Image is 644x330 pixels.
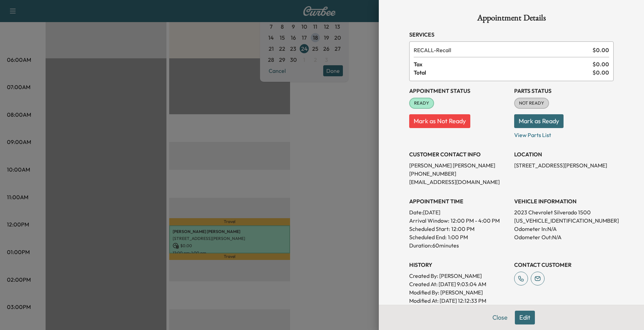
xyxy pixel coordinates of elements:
p: [US_VEHICLE_IDENTIFICATION_NUMBER] [514,216,614,225]
p: [STREET_ADDRESS][PERSON_NAME] [514,161,614,169]
p: Date: [DATE] [409,208,509,216]
h1: Appointment Details [409,14,614,25]
p: View Parts List [514,128,614,139]
p: Arrival Window: [409,216,509,225]
h3: VEHICLE INFORMATION [514,197,614,205]
h3: Appointment Status [409,87,509,95]
p: Duration: 60 minutes [409,241,509,250]
span: Total [414,68,593,77]
span: NOT READY [515,100,548,107]
h3: Parts Status [514,87,614,95]
p: Modified At : [DATE] 12:12:33 PM [409,297,509,305]
p: Scheduled End: [409,233,446,241]
span: Tax [414,60,593,68]
p: Scheduled Start: [409,225,450,233]
p: 1:00 PM [448,233,468,241]
p: Created At : [DATE] 9:03:04 AM [409,280,509,288]
h3: LOCATION [514,150,614,158]
span: 12:00 PM - 4:00 PM [451,216,500,225]
h3: CONTACT CUSTOMER [514,261,614,269]
span: $ 0.00 [593,60,609,68]
p: Odometer Out: N/A [514,233,614,241]
h3: CUSTOMER CONTACT INFO [409,150,509,158]
span: Recall [414,46,590,54]
span: $ 0.00 [593,46,609,54]
p: 12:00 PM [451,225,474,233]
p: [PERSON_NAME] [PERSON_NAME] [409,161,509,169]
span: READY [410,100,433,107]
h3: History [409,261,509,269]
span: $ 0.00 [593,68,609,77]
h3: Services [409,30,614,39]
p: [EMAIL_ADDRESS][DOMAIN_NAME] [409,178,509,186]
button: Mark as Not Ready [409,114,470,128]
p: [PHONE_NUMBER] [409,169,509,178]
button: Edit [515,311,535,324]
p: Created By : [PERSON_NAME] [409,272,509,280]
button: Close [488,311,512,324]
p: Modified By : [PERSON_NAME] [409,288,509,297]
h3: APPOINTMENT TIME [409,197,509,205]
button: Mark as Ready [514,114,564,128]
p: Odometer In: N/A [514,225,614,233]
p: 2023 Chevrolet Silverado 1500 [514,208,614,216]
